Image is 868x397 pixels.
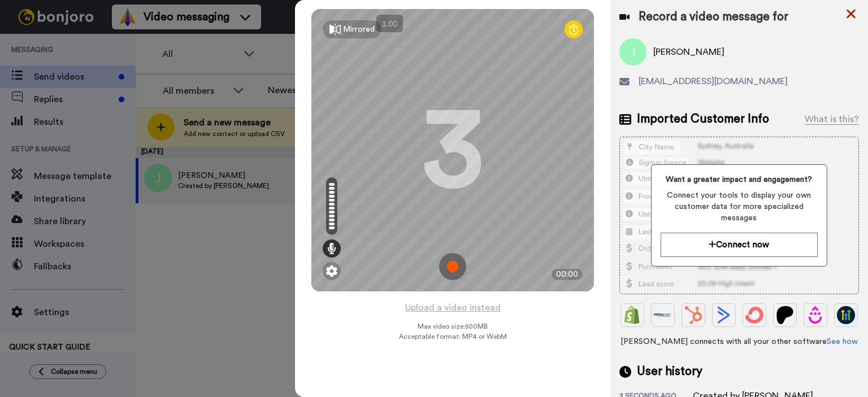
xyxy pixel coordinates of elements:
[637,111,769,128] span: Imported Customer Info
[776,306,794,324] img: Patreon
[661,233,818,257] button: Connect now
[715,306,733,324] img: ActiveCampaign
[439,253,466,280] img: ic_record_start.svg
[654,306,672,324] img: Ontraport
[326,265,337,277] img: ic_gear.svg
[661,190,818,224] span: Connect your tools to display your own customer data for more specialized messages
[552,269,583,280] div: 00:00
[619,336,859,347] span: [PERSON_NAME] connects with all your other software
[827,338,858,346] a: See how
[661,174,818,185] span: Want a greater impact and engagement?
[623,306,641,324] img: Shopify
[805,112,859,126] div: What is this?
[422,108,484,193] div: 3
[402,300,504,315] button: Upload a video instead
[637,363,702,380] span: User history
[837,306,855,324] img: GoHighLevel
[418,322,488,331] span: Max video size: 500 MB
[684,306,702,324] img: Hubspot
[399,332,507,341] span: Acceptable format: MP4 or WebM
[806,306,824,324] img: Drip
[639,75,788,88] span: [EMAIL_ADDRESS][DOMAIN_NAME]
[745,306,763,324] img: ConvertKit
